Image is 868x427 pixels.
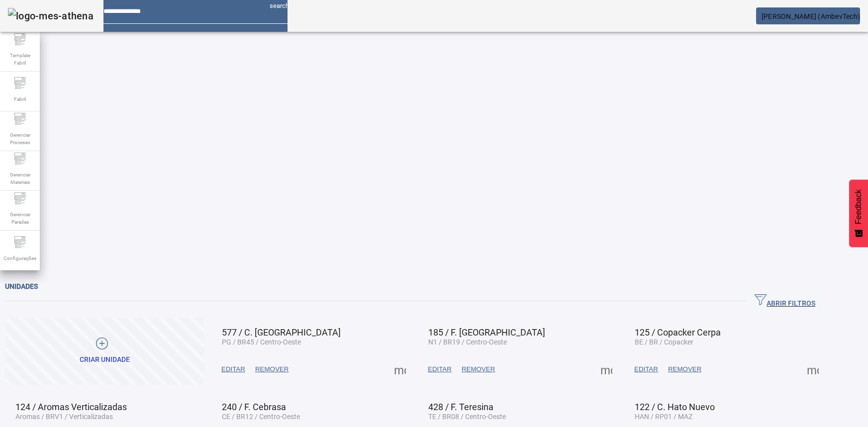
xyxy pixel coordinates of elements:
span: N1 / BR19 / Centro-Oeste [428,338,507,346]
span: Configurações [0,252,39,265]
span: REMOVER [668,364,701,374]
span: BE / BR / Copacker [635,338,693,346]
button: REMOVER [457,360,500,378]
span: 122 / C. Hato Nuevo [635,402,715,412]
img: logo-mes-athena [8,8,94,24]
span: Unidades [5,282,38,290]
button: Mais [391,360,409,378]
span: Aromas / BRV1 / Verticalizadas [15,413,113,421]
div: Criar unidade [80,355,130,365]
span: EDITAR [428,364,452,374]
button: Criar unidade [5,318,204,385]
span: REMOVER [255,364,289,374]
button: Mais [597,360,615,378]
span: ABRIR FILTROS [755,294,815,309]
span: 185 / F. [GEOGRAPHIC_DATA] [428,327,545,338]
span: REMOVER [462,364,495,374]
span: [PERSON_NAME] (AmbevTech) [762,12,860,20]
span: 124 / Aromas Verticalizadas [15,402,127,412]
span: EDITAR [634,364,658,374]
span: 240 / F. Cebrasa [222,402,286,412]
span: EDITAR [221,364,245,374]
span: 125 / Copacker Cerpa [635,327,721,338]
span: TE / BR08 / Centro-Oeste [428,413,506,421]
button: Feedback - Mostrar pesquisa [849,179,868,247]
button: EDITAR [423,360,457,378]
button: REMOVER [663,360,706,378]
span: Gerenciar Materiais [5,168,35,189]
button: EDITAR [629,360,663,378]
button: ABRIR FILTROS [747,292,823,310]
button: EDITAR [216,360,250,378]
span: Gerenciar Processo [5,128,35,149]
button: Mais [804,360,822,378]
span: 428 / F. Teresina [428,402,493,412]
span: HAN / RP01 / MAZ [635,413,692,421]
span: CE / BR12 / Centro-Oeste [222,413,300,421]
span: Template Fabril [5,49,35,70]
span: Fabril [11,92,29,106]
span: 577 / C. [GEOGRAPHIC_DATA] [222,327,341,338]
button: REMOVER [250,360,293,378]
span: Feedback [854,189,863,224]
span: Gerenciar Paradas [5,208,35,229]
span: PG / BR45 / Centro-Oeste [222,338,301,346]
